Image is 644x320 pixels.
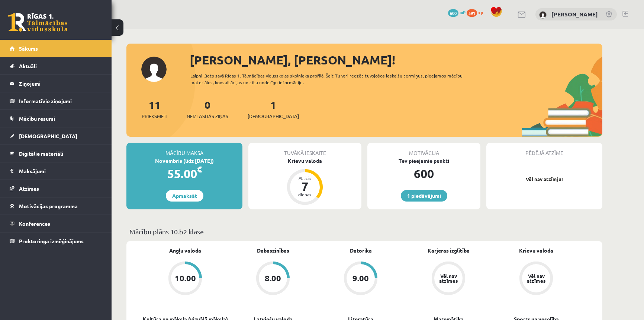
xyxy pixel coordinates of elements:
[438,273,459,283] div: Vēl nav atzīmes
[141,262,229,297] a: 10.00
[19,133,77,139] span: [DEMOGRAPHIC_DATA]
[317,262,405,297] a: 9.00
[19,92,102,110] legend: Informatīvie ziņojumi
[294,176,316,180] div: Atlicis
[428,247,470,254] a: Karjeras izglītība
[10,215,102,232] a: Konferences
[460,9,466,15] span: mP
[10,110,102,127] a: Mācību resursi
[10,232,102,250] a: Proktoringa izmēģinājums
[126,143,242,157] div: Mācību maksa
[248,98,299,120] a: 1[DEMOGRAPHIC_DATA]
[142,98,167,120] a: 11Priekšmeti
[169,247,201,254] a: Angļu valoda
[248,113,299,120] span: [DEMOGRAPHIC_DATA]
[190,72,476,86] div: Laipni lūgts savā Rīgas 1. Tālmācības vidusskolas skolnieka profilā. Šeit Tu vari redzēt tuvojošo...
[19,162,102,180] legend: Maksājumi
[10,75,102,92] a: Ziņojumi
[294,192,316,197] div: dienas
[294,180,316,192] div: 7
[19,220,50,227] span: Konferences
[401,190,447,202] a: 1 piedāvājumi
[10,180,102,197] a: Atzīmes
[197,164,202,175] span: €
[367,157,480,165] div: Tev pieejamie punkti
[367,143,480,157] div: Motivācija
[175,274,196,282] div: 10.00
[10,92,102,110] a: Informatīvie ziņojumi
[8,13,68,32] a: Rīgas 1. Tālmācības vidusskola
[492,262,580,297] a: Vēl nav atzīmes
[248,157,361,206] a: Krievu valoda Atlicis 7 dienas
[19,45,38,52] span: Sākums
[257,247,289,254] a: Dabaszinības
[126,165,242,183] div: 55.00
[190,51,602,69] div: [PERSON_NAME], [PERSON_NAME]!
[519,247,553,254] a: Krievu valoda
[490,175,599,183] p: Vēl nav atzīmju!
[129,226,599,237] p: Mācību plāns 10.b2 klase
[126,157,242,165] div: Novembris (līdz [DATE])
[352,274,369,282] div: 9.00
[10,40,102,57] a: Sākums
[19,185,39,192] span: Atzīmes
[486,143,602,157] div: Pēdējā atzīme
[448,9,458,17] span: 600
[19,203,78,209] span: Motivācijas programma
[405,262,492,297] a: Vēl nav atzīmes
[19,150,63,157] span: Digitālie materiāli
[19,63,37,69] span: Aktuāli
[367,165,480,183] div: 600
[526,273,547,283] div: Vēl nav atzīmes
[19,75,102,92] legend: Ziņojumi
[10,145,102,162] a: Digitālie materiāli
[551,10,598,18] a: [PERSON_NAME]
[229,262,317,297] a: 8.00
[166,190,203,202] a: Apmaksāt
[10,57,102,75] a: Aktuāli
[19,115,55,122] span: Mācību resursi
[467,9,477,17] span: 591
[448,9,466,15] a: 600 mP
[467,9,487,15] a: 591 xp
[10,162,102,180] a: Maksājumi
[187,113,228,120] span: Neizlasītās ziņas
[10,197,102,215] a: Motivācijas programma
[539,11,547,19] img: Ingus Riciks
[248,143,361,157] div: Tuvākā ieskaite
[478,9,483,15] span: xp
[187,98,228,120] a: 0Neizlasītās ziņas
[248,157,361,165] div: Krievu valoda
[19,238,84,244] span: Proktoringa izmēģinājums
[142,113,167,120] span: Priekšmeti
[265,274,281,282] div: 8.00
[10,127,102,145] a: [DEMOGRAPHIC_DATA]
[350,247,372,254] a: Datorika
